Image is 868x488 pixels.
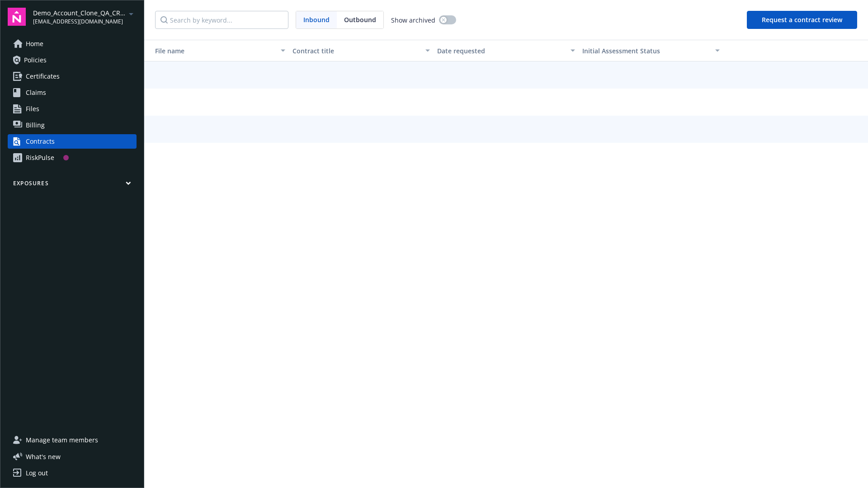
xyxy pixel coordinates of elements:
[26,433,98,447] span: Manage team members
[24,53,47,67] span: Policies
[8,118,137,132] a: Billing
[26,134,55,149] div: Contracts
[26,69,60,84] span: Certificates
[26,37,43,51] span: Home
[8,8,26,26] img: navigator-logo.svg
[26,466,48,480] div: Log out
[26,150,54,165] div: RiskPulse
[8,433,137,447] a: Manage team members
[26,102,39,116] span: Files
[8,150,137,165] a: RiskPulse
[155,11,288,29] input: Search by keyword...
[289,40,434,61] button: Contract title
[8,69,137,84] a: Certificates
[8,179,137,191] button: Exposures
[33,18,126,26] span: [EMAIL_ADDRESS][DOMAIN_NAME]
[296,11,337,28] span: Inbound
[8,85,137,100] a: Claims
[8,452,75,461] button: What's new
[8,134,137,149] a: Contracts
[303,15,330,24] span: Inbound
[391,15,435,25] span: Show archived
[434,40,578,61] button: Date requested
[437,46,565,56] div: Date requested
[33,8,126,18] span: Demo_Account_Clone_QA_CR_Tests_Client
[747,11,857,29] button: Request a contract review
[126,8,137,19] a: arrowDropDown
[8,102,137,116] a: Files
[337,11,383,28] span: Outbound
[26,118,45,132] span: Billing
[148,46,275,56] div: File name
[148,46,275,56] div: Toggle SortBy
[582,47,660,55] span: Initial Assessment Status
[292,46,420,56] div: Contract title
[26,85,46,100] span: Claims
[26,452,61,461] span: What ' s new
[8,53,137,67] a: Policies
[344,15,376,24] span: Outbound
[582,46,710,56] div: Toggle SortBy
[8,37,137,51] a: Home
[33,8,137,26] button: Demo_Account_Clone_QA_CR_Tests_Client[EMAIL_ADDRESS][DOMAIN_NAME]arrowDropDown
